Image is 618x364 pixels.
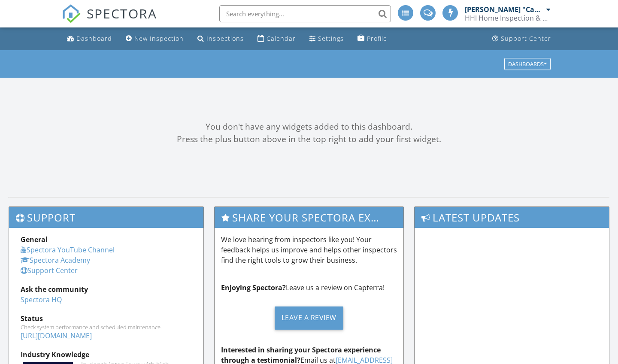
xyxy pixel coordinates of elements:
[489,31,554,47] a: Support Center
[62,12,157,30] a: SPECTORA
[219,5,391,22] input: Search everything...
[275,306,343,330] div: Leave a Review
[221,300,397,336] a: Leave a Review
[306,31,347,47] a: Settings
[354,31,391,47] a: Profile
[64,31,115,47] a: Dashboard
[318,34,344,42] div: Settings
[134,34,184,42] div: New Inspection
[465,14,551,22] div: HHI Home Inspection & Pest Control
[267,34,296,42] div: Calendar
[122,31,187,47] a: New Inspection
[465,5,544,14] div: [PERSON_NAME] "Captain" [PERSON_NAME]
[215,207,404,228] h3: Share Your Spectora Experience
[9,207,203,228] h3: Support
[9,133,609,146] div: Press the plus button above in the top right to add your first widget.
[21,235,48,244] strong: General
[254,31,299,47] a: Calendar
[62,4,81,23] img: The Best Home Inspection Software - Spectora
[221,234,397,265] p: We love hearing from inspectors like you! Your feedback helps us improve and helps other inspecto...
[415,207,609,228] h3: Latest Updates
[21,313,192,324] div: Status
[504,58,551,70] button: Dashboards
[21,255,90,265] a: Spectora Academy
[21,324,192,331] div: Check system performance and scheduled maintenance.
[21,331,92,340] a: [URL][DOMAIN_NAME]
[221,283,286,292] strong: Enjoying Spectora?
[194,31,247,47] a: Inspections
[367,34,387,42] div: Profile
[21,284,192,294] div: Ask the community
[76,34,112,42] div: Dashboard
[501,34,551,42] div: Support Center
[21,295,62,304] a: Spectora HQ
[221,282,397,293] p: Leave us a review on Capterra!
[206,34,244,42] div: Inspections
[508,61,547,67] div: Dashboards
[9,121,609,133] div: You don't have any widgets added to this dashboard.
[87,4,157,22] span: SPECTORA
[21,349,192,360] div: Industry Knowledge
[21,245,115,255] a: Spectora YouTube Channel
[21,266,78,275] a: Support Center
